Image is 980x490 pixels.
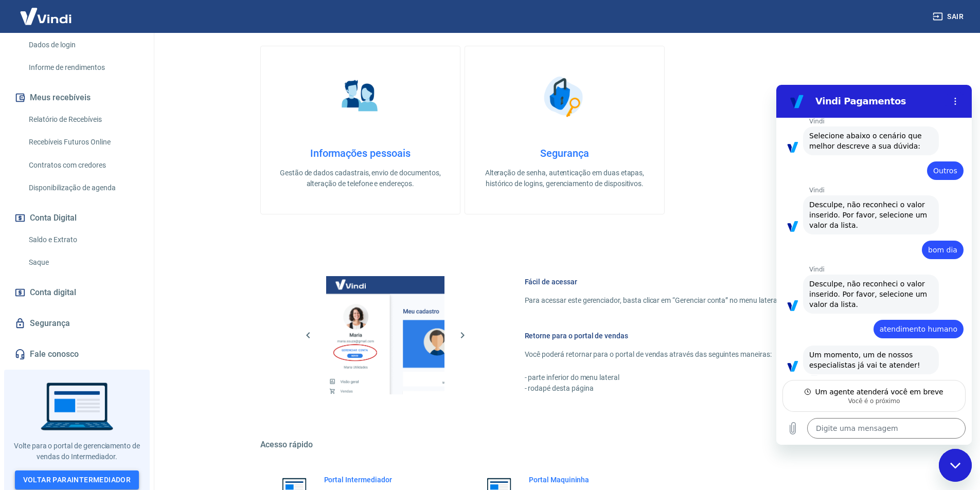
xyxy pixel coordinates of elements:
[776,85,972,445] iframe: Janela de mensagens
[260,46,460,214] a: Informações pessoaisInformações pessoaisGestão de dados cadastrais, envio de documentos, alteraçã...
[25,252,141,273] a: Saque
[539,71,590,122] img: Segurança
[30,285,76,300] span: Conta digital
[525,383,845,394] p: - rodapé desta página
[939,449,972,482] iframe: Botão para abrir a janela de mensagens, conversa em andamento
[525,331,845,341] h6: Retorne para o portal de vendas
[25,132,141,153] a: Recebíveis Futuros Online
[277,168,443,189] p: Gestão de dados cadastrais, envio de documentos, alteração de telefone e endereços.
[25,34,141,56] a: Dados de login
[15,470,139,489] a: Voltar paraIntermediador
[465,46,665,214] a: SegurançaSegurançaAlteração de senha, autenticação em duas etapas, histórico de logins, gerenciam...
[25,229,141,250] a: Saldo e Extrato
[12,312,141,335] a: Segurança
[277,147,443,159] h4: Informações pessoais
[25,109,141,130] a: Relatório de Recebíveis
[482,147,648,159] h4: Segurança
[334,71,386,122] img: Informações pessoais
[12,343,141,366] a: Fale conosco
[931,7,968,26] button: Sair
[12,86,141,109] button: Meus recebíveis
[12,281,141,304] a: Conta digital
[324,475,416,485] h6: Portal Intermediador
[25,57,141,78] a: Informe de rendimentos
[326,276,444,394] img: Imagem da dashboard mostrando o botão de gerenciar conta na sidebar no lado esquerdo
[525,277,845,287] h6: Fácil de acessar
[525,349,845,360] p: Você poderá retornar para o portal de vendas através das seguintes maneiras:
[482,168,648,189] p: Alteração de senha, autenticação em duas etapas, histórico de logins, gerenciamento de dispositivos.
[25,177,141,198] a: Disponibilização de agenda
[25,155,141,176] a: Contratos com credores
[529,475,618,485] h6: Portal Maquininha
[525,295,845,306] p: Para acessar este gerenciador, basta clicar em “Gerenciar conta” no menu lateral do portal de ven...
[525,372,845,383] p: - parte inferior do menu lateral
[12,1,79,32] img: Vindi
[260,440,869,450] h5: Acesso rápido
[12,207,141,229] button: Conta Digital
